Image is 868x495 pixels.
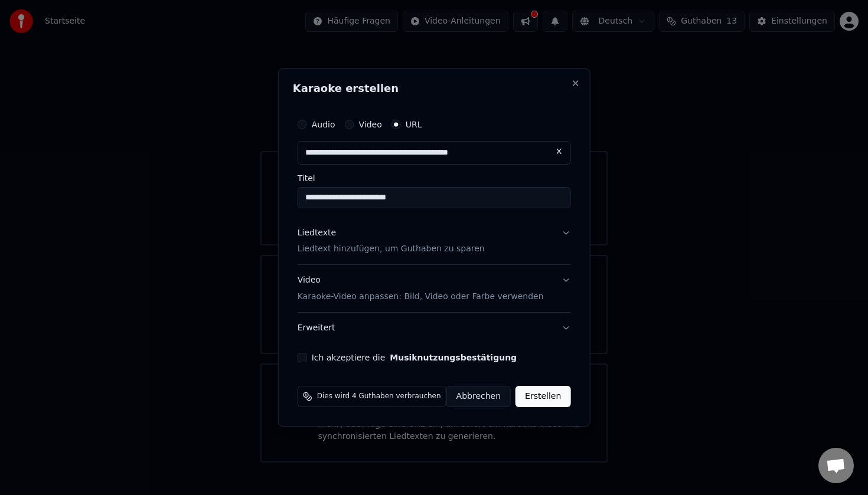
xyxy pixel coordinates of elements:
label: Titel [298,174,571,182]
button: Abbrechen [446,386,511,407]
button: Erweitert [298,313,571,343]
label: Audio [312,120,335,129]
div: Liedtexte [298,227,336,239]
button: LiedtexteLiedtext hinzufügen, um Guthaben zu sparen [298,218,571,265]
button: Ich akzeptiere die [390,353,517,362]
p: Karaoke-Video anpassen: Bild, Video oder Farbe verwenden [298,291,544,303]
h2: Karaoke erstellen [293,83,576,94]
label: Ich akzeptiere die [312,353,517,362]
span: Dies wird 4 Guthaben verbrauchen [317,392,441,401]
label: URL [406,120,422,129]
p: Liedtext hinzufügen, um Guthaben zu sparen [298,244,485,255]
div: Video [298,275,544,303]
label: Video [358,120,381,129]
button: VideoKaraoke-Video anpassen: Bild, Video oder Farbe verwenden [298,265,571,313]
button: Erstellen [515,386,570,407]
